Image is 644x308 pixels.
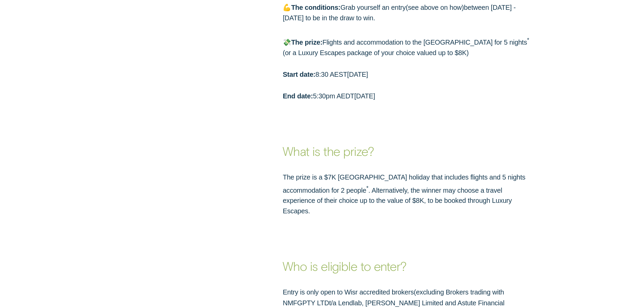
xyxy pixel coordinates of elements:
[462,4,464,11] span: )
[283,49,285,56] span: (
[283,69,533,80] p: 8:30 AEST[DATE]
[283,143,374,158] strong: What is the prize?
[283,91,533,101] p: 5:30pm AEDT[DATE]
[291,4,340,11] strong: The conditions:
[302,299,315,307] span: P T Y
[302,299,315,307] span: PTY
[317,299,329,307] span: LTD
[283,92,313,100] strong: End date:
[283,71,315,78] strong: Start date:
[467,49,469,56] span: )
[283,258,406,273] strong: Who is eligible to enter?
[414,288,416,296] span: (
[283,35,533,58] p: 💸 Flights and accommodation to the [GEOGRAPHIC_DATA] for 5 nights or a Luxury Escapes package of ...
[283,2,533,23] p: 💪 Grab yourself an entry see above on how between [DATE] - [DATE] to be in the draw to win.
[291,39,322,46] strong: The prize:
[317,299,329,307] span: L T D
[406,4,408,11] span: (
[283,172,533,216] p: The prize is a $7K [GEOGRAPHIC_DATA] holiday that includes flights and 5 nights accommodation for...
